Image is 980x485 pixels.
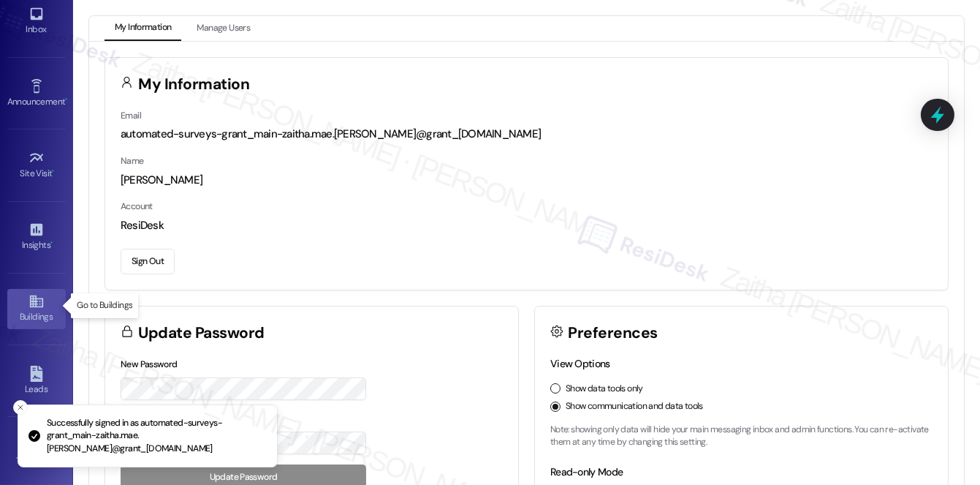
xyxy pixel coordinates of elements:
[13,400,28,415] button: Close toast
[121,110,141,121] label: Email
[121,155,144,167] label: Name
[186,16,260,41] button: Manage Users
[550,357,610,370] label: View Options
[121,249,175,274] button: Sign Out
[121,218,932,233] div: ResiDesk
[7,433,66,473] a: Templates •
[121,127,932,142] div: automated-surveys-grant_main-zaitha.mae.[PERSON_NAME]@grant_[DOMAIN_NAME]
[121,200,153,212] label: Account
[105,16,181,41] button: My Information
[7,146,66,185] a: Site Visit •
[77,299,132,312] p: Go to Buildings
[139,326,265,341] h3: Update Password
[569,326,658,341] h3: Preferences
[7,1,66,41] a: Inbox
[50,238,53,248] span: •
[7,361,66,401] a: Leads
[139,77,250,92] h3: My Information
[550,465,623,478] label: Read-only Mode
[121,358,178,370] label: New Password
[53,166,55,176] span: •
[7,217,66,257] a: Insights •
[121,173,932,188] div: [PERSON_NAME]
[47,417,265,456] p: Successfully signed in as automated-surveys-grant_main-zaitha.mae.[PERSON_NAME]@grant_[DOMAIN_NAME]
[7,289,66,328] a: Buildings
[566,400,703,413] label: Show communication and data tools
[65,94,67,105] span: •
[566,383,643,396] label: Show data tools only
[550,424,932,449] p: Note: showing only data will hide your main messaging inbox and admin functions. You can re-activ...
